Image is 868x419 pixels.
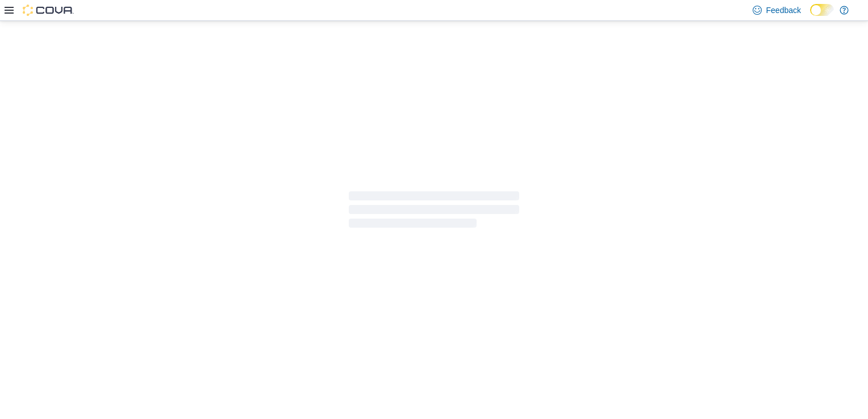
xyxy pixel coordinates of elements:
input: Dark Mode [810,4,834,16]
img: Cova [23,5,74,16]
span: Feedback [766,5,801,16]
span: Loading [349,194,519,230]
